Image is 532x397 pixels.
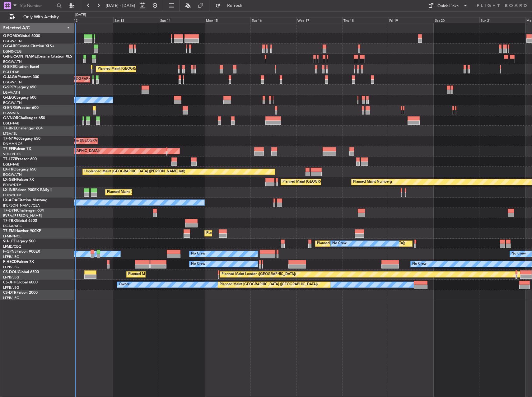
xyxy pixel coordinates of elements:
[3,157,37,161] a: T7-LZZIPraetor 600
[3,291,16,295] span: CS-DTR
[3,224,22,228] a: DGAA/ACC
[3,193,21,198] a: EDLW/DTM
[3,260,17,264] span: F-HECD
[3,172,22,177] a: EGGW/LTN
[250,17,296,23] div: Tue 16
[3,250,40,254] a: F-GPNJFalcon 900EX
[3,209,17,213] span: T7-DYN
[3,229,41,233] a: T7-EMIHawker 900XP
[3,90,20,95] a: LGAV/ATH
[3,240,16,243] span: 9H-LPZ
[3,65,39,69] a: G-SIRSCitation Excel
[342,17,388,23] div: Thu 18
[3,131,17,136] a: LTBA/ISL
[222,270,296,279] div: Planned Maint London ([GEOGRAPHIC_DATA])
[3,86,16,89] span: G-SPCY
[3,270,18,274] span: CS-DOU
[3,44,54,48] a: G-GARECessna Citation XLS+
[3,162,19,167] a: EGLF/FAB
[3,142,22,146] a: DNMM/LOS
[3,265,19,269] a: LFPB/LBG
[3,275,19,280] a: LFPB/LBG
[3,250,16,254] span: F-GPNJ
[296,17,342,23] div: Wed 17
[3,59,22,64] a: EGGW/LTN
[479,17,525,23] div: Sun 21
[3,234,21,239] a: LFMN/NCE
[113,17,159,23] div: Sat 13
[3,178,17,182] span: LX-GBH
[353,177,392,187] div: Planned Maint Nurnberg
[3,34,40,38] a: G-FOMOGlobal 6000
[16,15,66,19] span: Only With Activity
[3,39,22,44] a: EGGW/LTN
[3,188,52,192] a: LX-INBFalcon 900EX EASy II
[159,17,205,23] div: Sun 14
[3,147,31,151] a: T7-FFIFalcon 7X
[282,177,380,187] div: Planned Maint [GEOGRAPHIC_DATA] ([GEOGRAPHIC_DATA])
[119,280,129,289] div: Owner
[68,17,113,23] div: Fri 12
[191,259,205,269] div: No Crew
[3,198,48,202] a: LX-AOACitation Mustang
[3,44,17,48] span: G-GARE
[3,270,39,274] a: CS-DOUGlobal 6500
[3,291,38,295] a: CS-DTRFalcon 2000
[3,157,16,161] span: T7-LZZI
[317,239,405,248] div: Planned [GEOGRAPHIC_DATA] ([GEOGRAPHIC_DATA])
[3,75,39,79] a: G-JAGAPhenom 300
[3,152,21,156] a: VHHH/HKG
[3,183,21,187] a: EDLW/DTM
[3,127,43,130] a: T7-BREChallenger 604
[3,209,44,213] a: T7-DYNChallenger 604
[434,17,479,23] div: Sat 20
[3,219,16,223] span: T7-TRX
[106,3,135,8] span: [DATE] - [DATE]
[3,127,16,130] span: T7-BRE
[48,136,118,146] div: AOG Maint London ([GEOGRAPHIC_DATA])
[3,106,18,110] span: G-ENRG
[19,1,55,10] input: Trip Number
[332,239,347,248] div: No Crew
[3,285,19,290] a: LFPB/LBG
[107,188,205,197] div: Planned Maint [GEOGRAPHIC_DATA] ([GEOGRAPHIC_DATA])
[3,178,34,182] a: LX-GBHFalcon 7X
[205,17,250,23] div: Mon 15
[3,219,37,223] a: T7-TRXGlobal 6500
[3,96,16,100] span: G-LEGC
[3,296,19,300] a: LFPB/LBG
[3,121,19,126] a: EGLF/FAB
[3,75,17,79] span: G-JAGA
[425,1,471,11] button: Quick Links
[3,96,36,100] a: G-LEGCLegacy 600
[3,100,22,105] a: EGGW/LTN
[222,3,248,8] span: Refresh
[3,65,15,69] span: G-SIRS
[3,86,36,89] a: G-SPCYLegacy 650
[7,12,68,22] button: Only With Activity
[3,116,18,120] span: G-VNOR
[3,70,19,74] a: EGLF/FAB
[3,244,21,249] a: LFMD/CEQ
[212,1,250,11] button: Refresh
[3,281,38,284] a: CS-JHHGlobal 6000
[3,168,16,171] span: LX-TRO
[388,17,434,23] div: Fri 19
[3,198,17,202] span: LX-AOA
[3,111,20,115] a: EGSS/STN
[3,147,14,151] span: T7-FFI
[3,116,45,120] a: G-VNORChallenger 650
[3,49,22,54] a: EGNR/CEG
[84,167,185,176] div: Unplanned Maint [GEOGRAPHIC_DATA] ([PERSON_NAME] Intl)
[3,106,39,110] a: G-ENRGPraetor 600
[3,203,40,208] a: [PERSON_NAME]/QSA
[437,3,459,9] div: Quick Links
[3,213,42,218] a: EVRA/[PERSON_NAME]
[3,168,36,171] a: LX-TROLegacy 650
[128,270,226,279] div: Planned Maint [GEOGRAPHIC_DATA] ([GEOGRAPHIC_DATA])
[3,260,34,264] a: F-HECDFalcon 7X
[511,249,526,259] div: No Crew
[412,259,427,269] div: No Crew
[3,55,72,58] a: G-[PERSON_NAME]Cessna Citation XLS
[206,229,266,238] div: Planned Maint [GEOGRAPHIC_DATA]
